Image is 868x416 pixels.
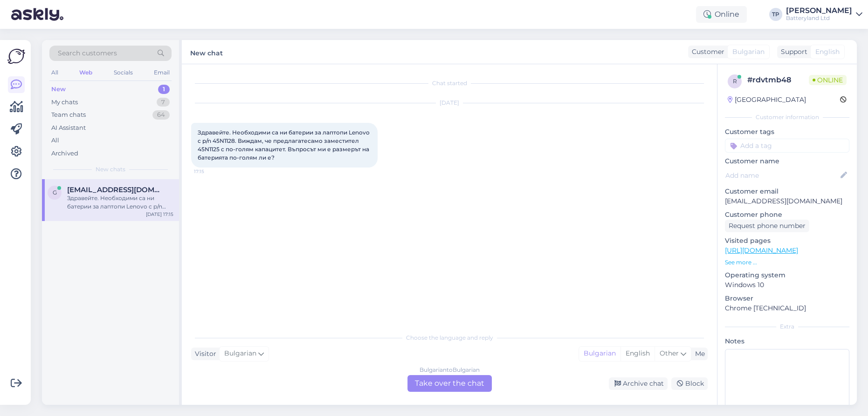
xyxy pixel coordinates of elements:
[725,187,849,196] p: Customer email
[407,375,492,392] div: Take over the chat
[786,7,852,14] div: [PERSON_NAME]
[688,47,724,57] div: Customer
[725,294,849,303] p: Browser
[58,48,117,58] span: Search customers
[77,67,94,79] div: Web
[725,258,849,267] p: See more ...
[51,136,59,145] div: All
[51,123,86,133] div: AI Assistant
[146,211,173,218] div: [DATE] 17:15
[691,349,705,359] div: Me
[725,246,798,255] a: [URL][DOMAIN_NAME]
[7,47,25,65] img: Askly Logo
[747,74,809,86] div: # rdvtmb48
[152,67,172,79] div: Email
[51,149,78,158] div: Archived
[191,99,708,107] div: [DATE]
[67,186,164,194] span: gorian.gorianov@sfa.bg
[777,47,807,57] div: Support
[420,366,480,374] div: Bulgarian to Bulgarian
[53,189,57,196] span: g
[96,165,125,174] span: New chats
[671,377,708,390] div: Block
[49,67,60,79] div: All
[660,349,679,357] span: Other
[725,303,849,313] p: Chrome [TECHNICAL_ID]
[725,127,849,137] p: Customer tags
[157,98,170,107] div: 7
[194,168,229,175] span: 17:15
[809,75,847,85] span: Online
[112,67,135,79] div: Socials
[67,194,173,211] div: Здравейте. Необходими са ни батерии за лаптопи Lenovo с p/n 45N1128. Виждам, че предлагатесамо за...
[191,334,708,342] div: Choose the language and reply
[725,196,849,206] p: [EMAIL_ADDRESS][DOMAIN_NAME]
[728,95,806,105] div: [GEOGRAPHIC_DATA]
[51,98,78,107] div: My chats
[725,270,849,280] p: Operating system
[224,349,256,359] span: Bulgarian
[190,46,223,58] label: New chat
[696,6,747,23] div: Online
[725,220,809,232] div: Request phone number
[725,210,849,220] p: Customer phone
[725,113,849,121] div: Customer information
[733,78,737,85] span: r
[51,110,86,120] div: Team chats
[191,349,216,359] div: Visitor
[725,336,849,346] p: Notes
[725,322,849,331] div: Extra
[725,236,849,246] p: Visited pages
[609,377,668,390] div: Archive chat
[620,347,654,361] div: English
[769,8,782,21] div: TP
[786,7,862,22] a: [PERSON_NAME]Batteryland Ltd
[725,170,839,181] input: Add name
[579,347,620,361] div: Bulgarian
[786,14,852,22] div: Batteryland Ltd
[158,85,170,94] div: 1
[732,47,765,57] span: Bulgarian
[725,139,849,153] input: Add a tag
[815,47,840,57] span: English
[51,85,66,94] div: New
[198,129,371,161] span: Здравейте. Необходими са ни батерии за лаптопи Lenovo с p/n 45N1128. Виждам, че предлагатесамо за...
[191,79,708,87] div: Chat started
[725,156,849,166] p: Customer name
[725,280,849,290] p: Windows 10
[152,110,170,120] div: 64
